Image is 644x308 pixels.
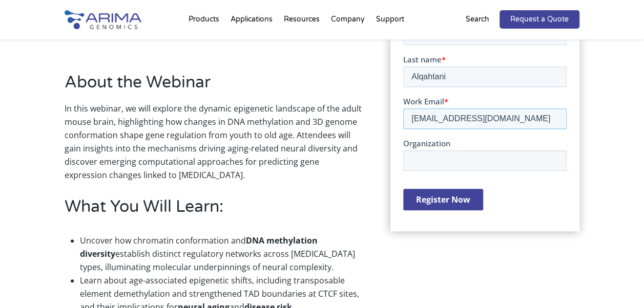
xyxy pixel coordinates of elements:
[65,71,362,102] h2: About the Webinar
[466,13,489,26] p: Search
[65,10,141,29] img: Arima-Genomics-logo
[500,10,579,29] a: Request a Quote
[65,195,362,226] h2: What You Will Learn:
[65,102,362,182] p: In this webinar, we will explore the dynamic epigenetic landscape of the adult mouse brain, highl...
[80,234,362,274] li: Uncover how chromatin conformation and establish distinct regulatory networks across [MEDICAL_DAT...
[403,12,567,218] iframe: Form 0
